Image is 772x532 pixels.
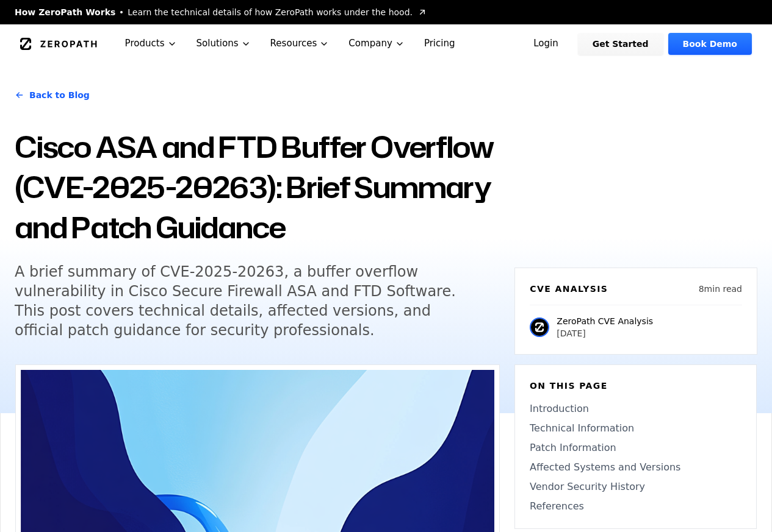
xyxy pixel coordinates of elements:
p: ZeroPath CVE Analysis [557,315,653,327]
h5: A brief summary of CVE-2025-20263, a buffer overflow vulnerability in Cisco Secure Firewall ASA a... [15,262,483,340]
button: Products [115,24,187,63]
a: Patch Information [530,441,741,455]
a: Introduction [530,402,741,416]
h1: Cisco ASA and FTD Buffer Overflow (CVE-2025-20263): Brief Summary and Patch Guidance [15,127,500,247]
a: Affected Systems and Versions [530,460,741,475]
p: 8 min read [699,283,742,295]
a: Technical Information [530,421,741,436]
p: [DATE] [557,327,653,339]
h6: On this page [530,380,741,392]
button: Resources [261,24,339,63]
h6: CVE Analysis [530,283,608,295]
a: Back to Blog [15,78,90,112]
img: ZeroPath CVE Analysis [530,317,549,337]
a: How ZeroPath WorksLearn the technical details of how ZeroPath works under the hood. [15,6,427,18]
span: Learn the technical details of how ZeroPath works under the hood. [128,6,413,18]
a: Get Started [578,33,663,55]
span: How ZeroPath Works [15,6,115,18]
button: Solutions [187,24,261,63]
button: Company [339,24,414,63]
a: Login [519,33,573,55]
a: Vendor Security History [530,480,741,494]
a: Pricing [414,24,465,63]
a: Book Demo [668,33,752,55]
a: References [530,499,741,514]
